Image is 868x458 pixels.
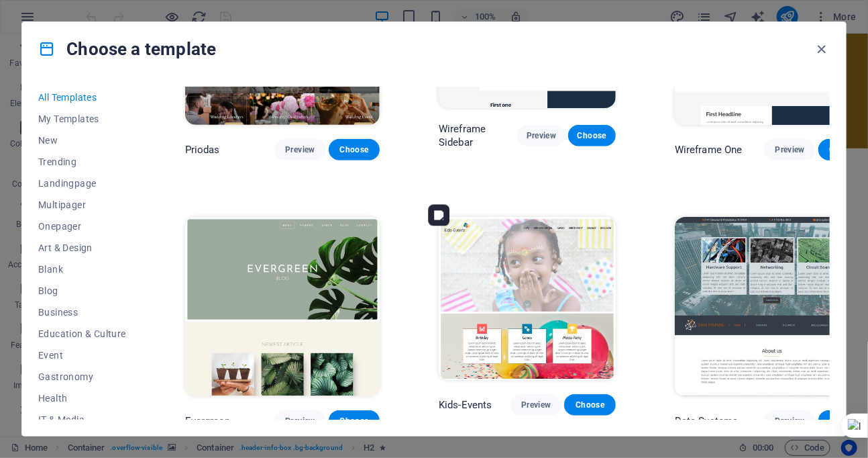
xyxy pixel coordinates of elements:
[829,416,859,426] span: Choose
[38,345,126,366] button: Event
[185,143,220,156] p: Priodas
[439,398,492,412] p: Kids-Events
[285,416,315,426] span: Preview
[510,394,561,416] button: Preview
[38,264,126,275] span: Blank
[38,38,216,60] h4: Choose a template
[38,371,126,382] span: Gastronomy
[38,135,126,146] span: New
[764,410,815,432] button: Preview
[38,387,126,409] button: Health
[339,416,369,426] span: Choose
[568,125,616,146] button: Choose
[38,113,126,124] span: My Templates
[38,108,126,130] button: My Templates
[38,328,126,339] span: Education & Culture
[775,416,804,426] span: Preview
[775,144,804,155] span: Preview
[521,400,551,410] span: Preview
[274,139,325,161] button: Preview
[38,173,126,194] button: Landingpage
[38,156,126,167] span: Trending
[38,237,126,259] button: Art & Design
[675,414,739,428] p: Data Systems
[38,280,126,302] button: Blog
[38,307,126,318] span: Business
[38,409,126,430] button: IT & Media
[575,400,604,410] span: Choose
[185,414,230,428] p: Evergreen
[564,394,615,416] button: Choose
[38,216,126,237] button: Onepager
[579,130,605,141] span: Choose
[38,366,126,387] button: Gastronomy
[285,144,315,155] span: Preview
[439,122,517,149] p: Wireframe Sidebar
[764,139,815,161] button: Preview
[38,194,126,216] button: Multipager
[339,144,369,155] span: Choose
[38,285,126,296] span: Blog
[528,130,554,141] span: Preview
[329,139,380,161] button: Choose
[38,130,126,151] button: New
[38,302,126,323] button: Business
[38,242,126,253] span: Art & Design
[38,87,126,108] button: All Templates
[38,178,126,189] span: Landingpage
[38,221,126,232] span: Onepager
[38,414,126,425] span: IT & Media
[185,217,380,397] img: Evergreen
[329,410,380,432] button: Choose
[38,393,126,404] span: Health
[439,217,616,380] img: Kids-Events
[38,259,126,280] button: Blank
[38,323,126,345] button: Education & Culture
[517,125,565,146] button: Preview
[274,410,325,432] button: Preview
[38,151,126,173] button: Trending
[38,350,126,361] span: Event
[829,144,859,155] span: Choose
[38,199,126,210] span: Multipager
[675,143,743,156] p: Wireframe One
[38,92,126,103] span: All Templates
